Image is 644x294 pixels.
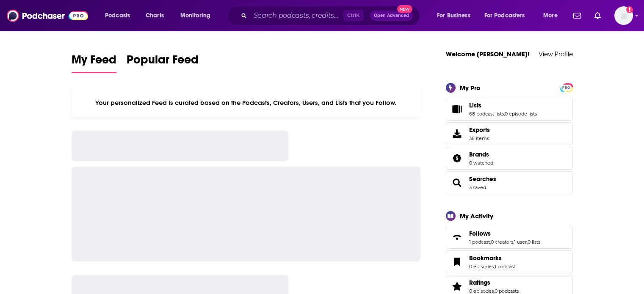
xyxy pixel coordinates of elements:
[543,10,558,22] span: More
[469,102,537,109] a: Lists
[484,10,525,22] span: For Podcasters
[146,10,164,22] span: Charts
[127,52,199,72] span: Popular Feed
[469,135,490,141] span: 36 items
[469,126,490,134] span: Exports
[72,52,116,73] a: My Feed
[469,279,490,286] span: Ratings
[528,239,540,245] a: 0 lists
[626,6,633,13] svg: Add a profile image
[437,10,470,22] span: For Business
[72,88,421,117] div: Your personalized Feed is curated based on the Podcasts, Creators, Users, and Lists that you Follow.
[446,171,573,194] span: Searches
[180,10,210,22] span: Monitoring
[460,212,493,220] div: My Activity
[469,111,504,117] a: 68 podcast lists
[370,11,413,21] button: Open AdvancedNew
[561,84,572,90] a: PRO
[446,250,573,273] span: Bookmarks
[570,8,584,23] a: Show notifications dropdown
[614,6,633,25] button: Show profile menu
[469,175,496,183] a: Searches
[7,8,88,24] img: Podchaser - Follow, Share and Rate Podcasts
[127,52,199,73] a: Popular Feed
[449,128,466,140] span: Exports
[449,152,466,164] a: Brands
[140,9,169,22] a: Charts
[495,264,515,269] a: 1 podcast
[446,147,573,170] span: Brands
[449,177,466,189] a: Searches
[460,84,481,92] div: My Pro
[469,151,489,158] span: Brands
[469,160,493,166] a: 0 watched
[469,151,493,158] a: Brands
[105,10,130,22] span: Podcasts
[614,6,633,25] span: Logged in as NickG
[469,230,540,237] a: Follows
[537,9,568,22] button: open menu
[374,14,409,18] span: Open Advanced
[495,288,519,294] a: 0 podcasts
[446,98,573,121] span: Lists
[449,256,466,268] a: Bookmarks
[446,122,573,145] a: Exports
[614,6,633,25] img: User Profile
[449,280,466,292] a: Ratings
[431,9,481,22] button: open menu
[449,231,466,243] a: Follows
[250,9,343,22] input: Search podcasts, credits, & more...
[469,239,490,245] a: 1 podcast
[494,288,495,294] span: ,
[539,50,573,58] a: View Profile
[479,9,537,22] button: open menu
[591,8,604,23] a: Show notifications dropdown
[527,239,528,245] span: ,
[174,9,221,22] button: open menu
[446,226,573,249] span: Follows
[397,5,412,13] span: New
[235,6,428,25] div: Search podcasts, credits, & more...
[469,254,515,262] a: Bookmarks
[469,254,502,262] span: Bookmarks
[99,9,141,22] button: open menu
[514,239,527,245] a: 1 user
[72,52,116,72] span: My Feed
[446,50,530,58] a: Welcome [PERSON_NAME]!
[343,10,363,21] span: Ctrl K
[504,111,505,117] span: ,
[513,239,514,245] span: ,
[490,239,491,245] span: ,
[469,279,519,286] a: Ratings
[469,102,481,109] span: Lists
[505,111,537,117] a: 0 episode lists
[469,184,486,190] a: 3 saved
[469,264,494,269] a: 0 episodes
[469,230,491,237] span: Follows
[449,103,466,115] a: Lists
[561,85,572,91] span: PRO
[491,239,513,245] a: 0 creators
[494,264,495,269] span: ,
[469,288,494,294] a: 0 episodes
